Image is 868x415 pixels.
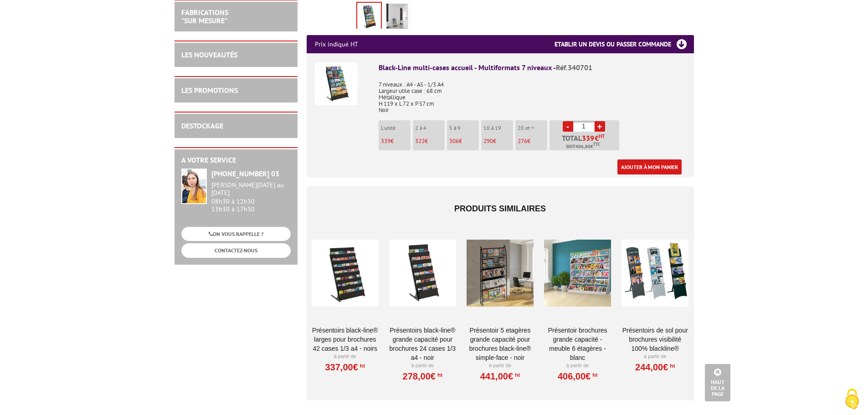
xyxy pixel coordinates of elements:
strong: [PHONE_NUMBER] 03 [211,169,279,178]
sup: HT [668,363,675,369]
sup: HT [358,363,365,369]
p: € [518,138,547,144]
a: 441,00€HT [480,374,520,379]
a: Présentoir 5 Etagères grande capacité pour brochures Black-Line® simple-face - Noir [467,326,534,362]
sup: TTC [593,142,600,147]
p: À partir de [467,362,534,369]
a: 244,00€HT [635,364,675,370]
span: 339 [381,137,390,145]
a: + [595,121,605,132]
h3: Etablir un devis ou passer commande [555,35,694,53]
sup: HT [513,372,520,378]
span: Réf.340701 [556,63,592,72]
span: 276 [518,137,527,145]
p: € [415,138,445,144]
div: [PERSON_NAME][DATE] au [DATE] [211,181,291,197]
a: CONTACTEZ-NOUS [181,243,291,257]
p: L'unité [381,125,411,131]
p: Total [552,134,619,150]
p: € [381,138,411,144]
div: Black-Line multi-cases accueil - Multiformats 7 niveaux - [379,62,686,73]
p: € [483,138,513,144]
img: widget-service.jpg [181,169,207,204]
span: 406,80 [575,143,591,150]
span: Soit € [566,143,600,150]
sup: HT [436,372,442,378]
p: 7 niveaux : A4 - A5 - 1/3 A4 Largeur utile case : 68 cm Métallique H 119 x L 72 x P 57 cm Noir [379,75,686,113]
button: Cookies (fenêtre modale) [836,384,868,415]
sup: HT [599,133,605,139]
span: Produits similaires [454,204,546,213]
sup: HT [591,372,597,378]
p: À partir de [544,362,611,369]
a: DESTOCKAGE [181,121,223,130]
a: 337,00€HT [325,364,365,370]
a: FABRICATIONS"Sur Mesure" [181,8,228,25]
div: 08h30 à 12h30 13h30 à 17h30 [211,181,291,213]
p: À partir de [312,353,379,360]
a: LES PROMOTIONS [181,86,238,95]
span: 339 [582,134,595,142]
span: 290 [483,137,493,145]
img: Black-Line multi-cases accueil - Multiformats 7 niveaux [315,62,358,105]
a: 406,00€HT [558,374,597,379]
p: 5 à 9 [449,125,479,131]
p: Prix indiqué HT [315,35,358,53]
a: Présentoirs Black-Line® larges pour brochures 42 cases 1/3 A4 - Noirs [312,326,379,353]
a: - [563,121,573,132]
span: 322 [415,137,425,145]
a: 278,00€HT [403,374,442,379]
a: Présentoirs de sol pour brochures visibilité 100% Blackline® [621,326,688,353]
h2: A votre service [181,156,291,164]
a: Présentoirs Black-Line® grande capacité pour brochures 24 cases 1/3 A4 - noir [389,326,456,362]
img: presentoirs_grande_capacite_340701.jpg [357,3,381,31]
span: € [595,134,599,142]
img: Cookies (fenêtre modale) [841,388,863,410]
img: 340701_porte_brochure_multicases_blackline_2.jpg [386,4,408,32]
p: 20 et + [518,125,547,131]
p: € [449,138,479,144]
p: À partir de [389,362,456,369]
span: 306 [449,137,459,145]
p: 10 à 19 [483,125,513,131]
a: Présentoir Brochures grande capacité - Meuble 6 étagères - Blanc [544,326,611,362]
p: À partir de [621,353,688,360]
a: Haut de la page [705,364,730,401]
p: 2 à 4 [415,125,445,131]
a: ON VOUS RAPPELLE ? [181,227,291,241]
a: LES NOUVEAUTÉS [181,50,237,59]
a: Ajouter à mon panier [617,159,682,174]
